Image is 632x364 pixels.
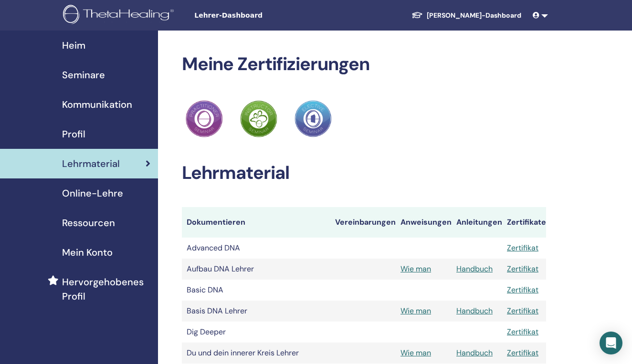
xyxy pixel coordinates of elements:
span: Mein Konto [62,245,113,260]
h2: Meine Zertifizierungen [182,53,546,75]
a: Zertifikat [507,243,538,253]
h2: Lehrmaterial [182,162,546,184]
span: Lehrmaterial [62,156,120,171]
a: Zertifikat [507,264,538,274]
td: Advanced DNA [182,238,330,259]
a: Zertifikat [507,327,538,337]
td: Basis DNA Lehrer [182,301,330,322]
td: Aufbau DNA Lehrer [182,259,330,280]
span: Ressourcen [62,216,115,230]
span: Lehrer-Dashboard [194,10,337,21]
a: Wie man [400,306,431,316]
th: Anleitungen [452,207,502,238]
span: Heim [62,38,85,52]
th: Dokumentieren [182,207,330,238]
th: Anweisungen [396,207,452,238]
a: Wie man [400,348,431,358]
a: Zertifikat [507,306,538,316]
img: graduation-cap-white.svg [411,11,423,19]
a: Wie man [400,264,431,274]
td: Dig Deeper [182,322,330,343]
a: Zertifikat [507,348,538,358]
td: Du und dein innerer Kreis Lehrer [182,343,330,364]
th: Zertifikate [502,207,546,238]
img: logo.png [63,5,177,26]
th: Vereinbarungen [330,207,396,238]
span: Seminare [62,68,105,82]
a: Zertifikat [507,285,538,295]
div: Open Intercom Messenger [600,332,622,354]
a: [PERSON_NAME]-Dashboard [404,7,529,24]
img: Practitioner [295,100,332,137]
td: Basic DNA [182,280,330,301]
a: Handbuch [456,264,493,274]
img: Practitioner [186,100,223,137]
a: Handbuch [456,306,493,316]
a: Handbuch [456,348,493,358]
span: Profil [62,127,85,141]
span: Online-Lehre [62,186,123,200]
img: Practitioner [240,100,277,137]
span: Kommunikation [62,97,132,112]
span: Hervorgehobenes Profil [62,275,150,303]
